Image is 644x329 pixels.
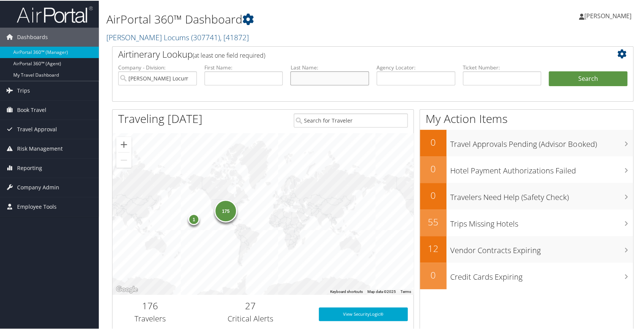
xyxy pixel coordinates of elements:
[420,162,446,175] h2: 0
[420,182,633,209] a: 0Travelers Need Help (Safety Check)
[420,209,633,235] a: 55Trips Missing Hotels
[17,80,30,99] span: Trips
[118,110,203,126] h1: Traveling [DATE]
[330,288,363,294] button: Keyboard shortcuts
[188,213,199,224] div: 1
[17,27,48,46] span: Dashboards
[191,31,220,42] span: ( 307741 )
[420,215,446,228] h2: 55
[17,197,57,216] span: Employee Tools
[450,267,633,282] h3: Credit Cards Expiring
[420,156,633,182] a: 0Hotel Payment Authorizations Failed
[204,63,283,71] label: First Name:
[114,284,139,294] img: Google
[367,289,396,293] span: Map data ©2025
[193,313,307,323] h3: Critical Alerts
[319,307,408,320] a: View SecurityLogic®
[420,241,446,254] h2: 12
[214,199,237,222] div: 175
[420,110,633,126] h1: My Action Items
[450,134,633,149] h3: Travel Approvals Pending (Advisor Booked)
[17,100,46,119] span: Book Travel
[17,177,59,196] span: Company Admin
[193,50,265,59] span: (at least one field required)
[106,11,462,27] h1: AirPortal 360™ Dashboard
[549,71,627,86] button: Search
[118,313,182,323] h3: Travelers
[220,31,249,42] span: , [ 41872 ]
[420,135,446,148] h2: 0
[584,11,631,19] span: [PERSON_NAME]
[17,5,93,23] img: airportal-logo.png
[118,47,584,60] h2: Airtinerary Lookup
[294,113,408,127] input: Search for Traveler
[420,129,633,156] a: 0Travel Approvals Pending (Advisor Booked)
[116,152,131,167] button: Zoom out
[114,284,139,294] a: Open this area in Google Maps (opens a new window)
[450,161,633,175] h3: Hotel Payment Authorizations Failed
[450,241,633,255] h3: Vendor Contracts Expiring
[420,262,633,288] a: 0Credit Cards Expiring
[118,63,197,71] label: Company - Division:
[463,63,541,71] label: Ticket Number:
[420,268,446,281] h2: 0
[450,187,633,202] h3: Travelers Need Help (Safety Check)
[116,136,131,151] button: Zoom in
[579,4,639,27] a: [PERSON_NAME]
[17,119,57,138] span: Travel Approval
[118,299,182,312] h2: 176
[17,139,63,157] span: Risk Management
[193,299,307,312] h2: 27
[400,289,411,293] a: Terms (opens in new tab)
[290,63,369,71] label: Last Name:
[106,31,249,42] a: [PERSON_NAME] Locums
[450,214,633,228] h3: Trips Missing Hotels
[420,235,633,262] a: 12Vendor Contracts Expiring
[377,63,455,71] label: Agency Locator:
[17,158,42,177] span: Reporting
[420,188,446,201] h2: 0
